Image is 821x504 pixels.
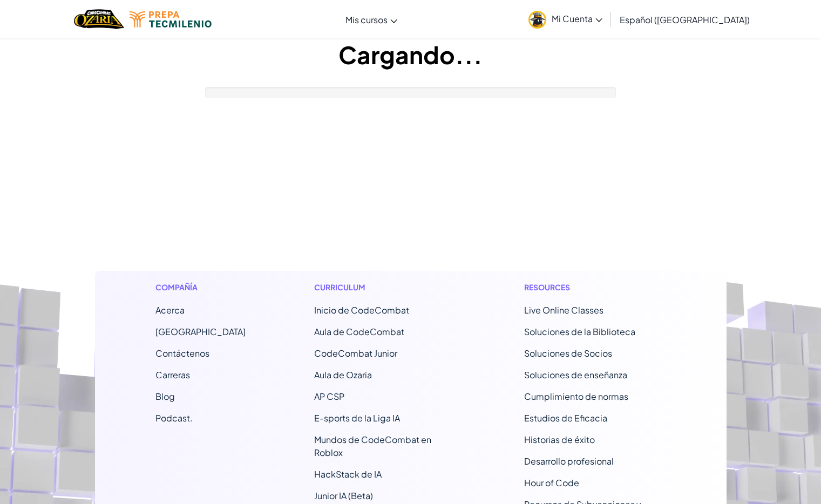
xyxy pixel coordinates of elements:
[524,477,579,488] a: Hour of Code
[130,11,212,28] img: Tecmilenio logo
[314,434,431,458] a: Mundos de CodeCombat en Roblox
[524,326,635,337] a: Soluciones de la Biblioteca
[345,14,388,25] span: Mis cursos
[620,14,750,25] span: Español ([GEOGRAPHIC_DATA])
[524,348,612,359] a: Soluciones de Socios
[155,348,209,359] span: Contáctenos
[74,8,124,30] img: Home
[314,412,400,424] a: E-sports de la Liga IA
[614,5,755,34] a: Español ([GEOGRAPHIC_DATA])
[74,8,124,30] a: Ozaria by CodeCombat logo
[528,11,546,29] img: avatar
[340,5,403,34] a: Mis cursos
[314,391,344,402] a: AP CSP
[524,434,595,445] a: Historias de éxito
[524,391,628,402] a: Cumplimiento de normas
[552,13,602,24] span: Mi Cuenta
[314,282,456,293] h1: Curriculum
[155,391,175,402] a: Blog
[524,369,627,380] a: Soluciones de enseñanza
[524,412,607,424] a: Estudios de Eficacia
[155,412,193,424] a: Podcast.
[155,282,246,293] h1: Compañía
[314,468,382,480] a: HackStack de IA
[314,490,373,501] a: Junior IA (Beta)
[523,2,608,36] a: Mi Cuenta
[155,304,185,316] a: Acerca
[314,348,397,359] a: CodeCombat Junior
[524,282,666,293] h1: Resources
[314,326,404,337] a: Aula de CodeCombat
[155,326,246,337] a: [GEOGRAPHIC_DATA]
[314,304,409,316] span: Inicio de CodeCombat
[524,304,603,316] a: Live Online Classes
[524,455,614,467] a: Desarrollo profesional
[155,369,190,380] a: Carreras
[314,369,372,380] a: Aula de Ozaria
